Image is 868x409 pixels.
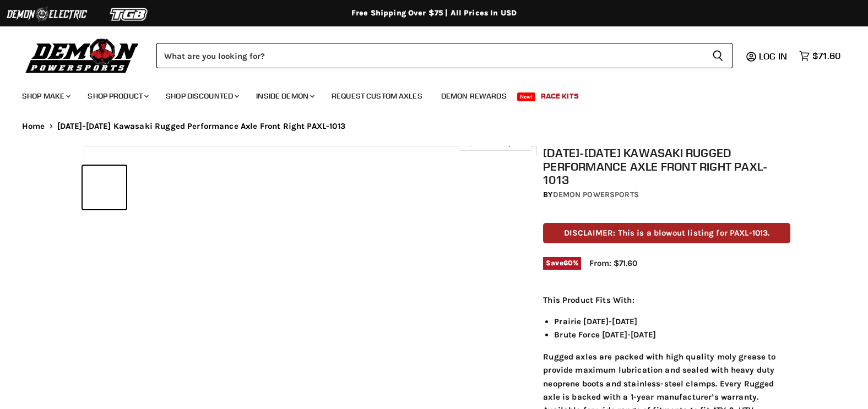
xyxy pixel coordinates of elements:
[812,51,840,61] span: $71.60
[543,293,790,307] p: This Product Fits With:
[248,85,321,107] a: Inside Demon
[323,85,431,107] a: Request Custom Axles
[79,85,155,107] a: Shop Product
[57,122,345,131] span: [DATE]-[DATE] Kawasaki Rugged Performance Axle Front Right PAXL-1013
[543,189,790,201] div: by
[759,51,787,62] span: Log in
[754,51,794,61] a: Log in
[543,223,790,243] p: DISCLAIMER: This is a blowout listing for PAXL-1013.
[794,48,846,64] a: $71.60
[553,190,639,199] a: Demon Powersports
[554,315,790,328] li: Prairie [DATE]-[DATE]
[543,257,581,269] span: Save %
[517,92,536,101] span: New!
[703,43,733,68] button: Search
[88,4,171,25] img: TGB Logo 2
[533,85,587,107] a: Race Kits
[543,146,790,187] h1: [DATE]-[DATE] Kawasaki Rugged Performance Axle Front Right PAXL-1013
[22,122,45,131] a: Home
[433,85,515,107] a: Demon Rewards
[589,258,637,268] span: From: $71.60
[554,328,790,341] li: Brute Force [DATE]-[DATE]
[83,166,126,209] button: 2002-2013 Kawasaki Rugged Performance Axle Front Right PAXL-1013 thumbnail
[6,4,88,25] img: Demon Electric Logo 2
[14,80,838,107] ul: Main menu
[158,85,246,107] a: Shop Discounted
[14,85,77,107] a: Shop Make
[22,36,143,75] img: Demon Powersports
[156,43,703,68] input: Search
[156,43,733,68] form: Product
[464,139,525,147] span: Click to expand
[563,259,573,267] span: 60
